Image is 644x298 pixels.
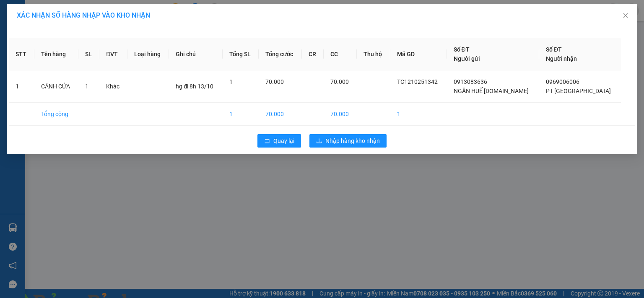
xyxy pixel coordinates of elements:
[9,38,34,70] th: STT
[614,4,637,28] button: Close
[357,38,390,70] th: Thu hộ
[546,46,562,53] span: Số ĐT
[546,55,577,62] span: Người nhận
[330,78,349,85] span: 70.000
[325,136,380,145] span: Nhập hàng kho nhận
[99,70,127,103] td: Khác
[264,138,270,145] span: rollback
[309,134,387,148] button: downloadNhập hàng kho nhận
[259,103,301,126] td: 70.000
[223,103,259,126] td: 1
[176,83,213,90] span: hg đi 8h 13/10
[316,138,322,145] span: download
[257,134,301,148] button: rollbackQuay lại
[99,38,127,70] th: ĐVT
[390,103,447,126] td: 1
[34,70,79,103] td: CÁNH CỬA
[324,38,357,70] th: CC
[546,78,579,85] span: 0969006006
[9,70,34,103] td: 1
[78,38,99,70] th: SL
[34,38,79,70] th: Tên hàng
[454,46,470,53] span: Số ĐT
[546,88,611,94] span: PT [GEOGRAPHIC_DATA]
[273,136,294,145] span: Quay lại
[169,38,222,70] th: Ghi chú
[454,55,480,62] span: Người gửi
[454,78,487,85] span: 0913083636
[223,38,259,70] th: Tổng SL
[622,12,629,19] span: close
[85,83,88,90] span: 1
[34,103,79,126] td: Tổng cộng
[265,78,284,85] span: 70.000
[390,38,447,70] th: Mã GD
[17,11,150,19] span: XÁC NHẬN SỐ HÀNG NHẬP VÀO KHO NHẬN
[127,38,169,70] th: Loại hàng
[397,78,438,85] span: TC1210251342
[259,38,301,70] th: Tổng cước
[229,78,233,85] span: 1
[454,88,529,94] span: NGÂN HUẾ [DOMAIN_NAME]
[324,103,357,126] td: 70.000
[302,38,324,70] th: CR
